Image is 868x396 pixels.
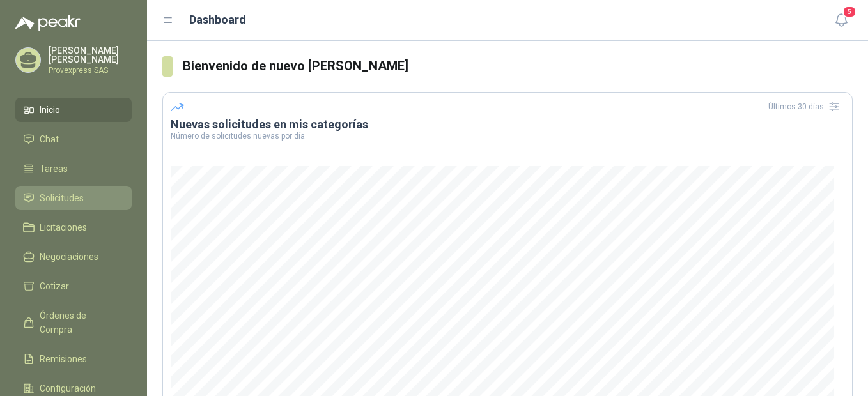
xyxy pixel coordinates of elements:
a: Órdenes de Compra [15,303,132,342]
span: Configuración [40,381,96,395]
a: Chat [15,127,132,151]
span: Chat [40,132,59,146]
span: Remisiones [40,352,87,366]
span: Inicio [40,103,60,117]
a: Solicitudes [15,186,132,210]
a: Remisiones [15,347,132,371]
a: Inicio [15,98,132,122]
span: Solicitudes [40,191,84,205]
p: [PERSON_NAME] [PERSON_NAME] [49,46,132,64]
a: Negociaciones [15,245,132,269]
a: Cotizar [15,274,132,298]
span: Negociaciones [40,250,98,264]
span: 5 [842,6,856,18]
button: 5 [830,9,853,32]
h3: Bienvenido de nuevo [PERSON_NAME] [183,56,853,76]
span: Cotizar [40,279,69,293]
span: Órdenes de Compra [40,308,120,337]
a: Licitaciones [15,215,132,240]
h3: Nuevas solicitudes en mis categorías [171,117,844,132]
a: Tareas [15,156,132,181]
p: Provexpress SAS [49,66,132,74]
p: Número de solicitudes nuevas por día [171,132,844,140]
span: Licitaciones [40,220,87,234]
div: Últimos 30 días [768,96,844,117]
span: Tareas [40,162,68,176]
img: Logo peakr [15,15,81,31]
h1: Dashboard [189,11,246,29]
